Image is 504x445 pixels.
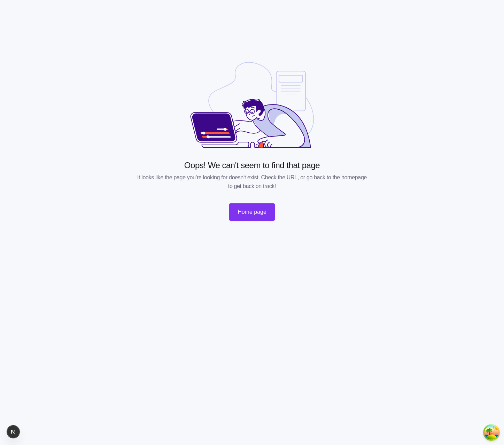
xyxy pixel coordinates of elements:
span: It looks like the page you’re looking for doesn't exist. Check the URL, or go back to the homepag... [136,173,369,191]
button: Home page [229,203,275,221]
h1: Oops! We can't seem to find that page [184,160,320,171]
a: Home page [229,196,275,221]
span: Home page [238,208,266,216]
button: Open Tanstack query devtools [484,426,498,439]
